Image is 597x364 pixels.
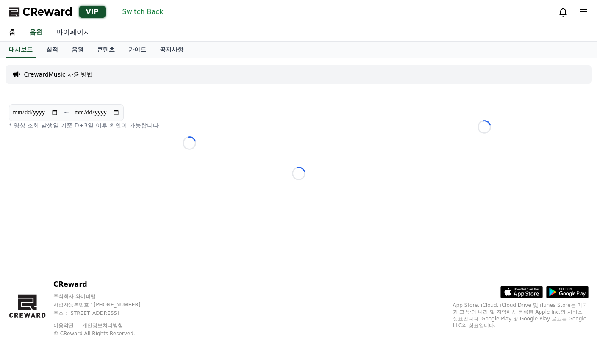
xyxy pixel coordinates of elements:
a: CReward [9,5,72,19]
a: 실적 [39,42,65,58]
a: 대시보드 [6,42,36,58]
a: 음원 [28,24,44,41]
a: 가이드 [122,42,153,58]
p: © CReward All Rights Reserved. [53,330,157,337]
a: CrewardMusic 사용 방법 [24,70,93,79]
a: 홈 [2,24,22,41]
p: * 영상 조회 발생일 기준 D+3일 이후 확인이 가능합니다. [9,121,370,130]
p: 주식회사 와이피랩 [53,293,157,300]
p: CReward [53,279,157,290]
a: 콘텐츠 [90,42,122,58]
p: 주소 : [STREET_ADDRESS] [53,310,157,317]
p: 사업자등록번호 : [PHONE_NUMBER] [53,301,157,308]
a: 마이페이지 [50,24,97,41]
a: 이용약관 [53,323,80,328]
a: 개인정보처리방침 [82,323,123,328]
button: Switch Back [119,5,167,19]
span: CReward [22,5,72,19]
p: ~ [64,108,69,118]
div: VIP [79,6,106,18]
a: 음원 [65,42,90,58]
p: App Store, iCloud, iCloud Drive 및 iTunes Store는 미국과 그 밖의 나라 및 지역에서 등록된 Apple Inc.의 서비스 상표입니다. Goo... [453,302,589,329]
a: 공지사항 [153,42,190,58]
